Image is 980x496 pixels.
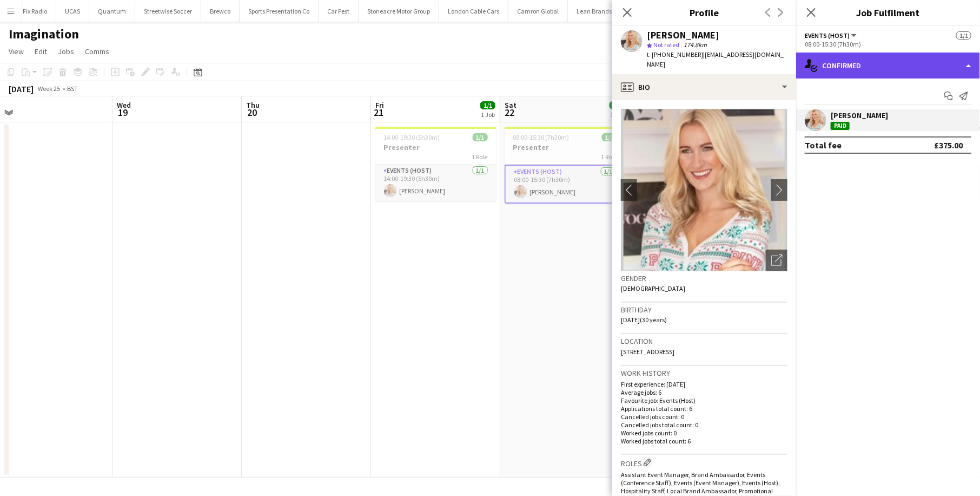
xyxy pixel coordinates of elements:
[58,47,74,56] span: Jobs
[481,110,495,119] div: 1 Job
[439,1,508,22] button: London Cable Cars
[472,153,488,161] span: 1 Role
[473,133,488,141] span: 1/1
[647,50,784,68] span: | [EMAIL_ADDRESS][DOMAIN_NAME]
[612,5,796,19] h3: Profile
[621,396,787,404] p: Favourite job: Events (Host)
[14,1,56,22] button: Fix Radio
[505,100,517,110] span: Sat
[67,84,78,93] div: BST
[35,47,47,56] span: Edit
[681,41,709,49] span: 174.8km
[621,429,787,437] p: Worked jobs count: 0
[9,83,34,94] div: [DATE]
[374,106,384,119] span: 21
[805,31,858,40] button: Events (Host)
[621,109,787,271] img: Crew avatar or photo
[621,368,787,378] h3: Work history
[503,106,517,119] span: 22
[89,1,135,22] button: Quantum
[831,122,850,130] div: Paid
[766,250,787,271] div: Open photos pop-in
[319,1,359,22] button: Car Fest
[621,273,787,283] h3: Gender
[612,74,796,100] div: Bio
[621,413,787,421] p: Cancelled jobs count: 0
[480,101,495,109] span: 1/1
[375,127,496,201] app-job-card: 14:00-19:30 (5h30m)1/1Presenter1 RoleEvents (Host)1/114:00-19:30 (5h30m)[PERSON_NAME]
[831,110,888,120] div: [PERSON_NAME]
[30,44,51,58] a: Edit
[796,53,980,79] div: Confirmed
[568,1,631,22] button: Lean Brands Ltd
[621,437,787,445] p: Worked jobs total count: 6
[610,110,624,119] div: 1 Job
[54,44,78,58] a: Jobs
[81,44,114,58] a: Comms
[601,153,617,161] span: 1 Role
[796,5,980,19] h3: Job Fulfilment
[621,380,787,388] p: First experience: [DATE]
[513,133,570,141] span: 08:00-15:30 (7h30m)
[117,100,131,110] span: Wed
[956,31,971,40] span: 1/1
[135,1,201,22] button: Streetwise Soccer
[115,106,131,119] span: 19
[621,316,667,324] span: [DATE] (30 years)
[201,1,240,22] button: Brewco
[602,133,617,141] span: 1/1
[505,165,626,204] app-card-role: Events (Host)1/108:00-15:30 (7h30m)[PERSON_NAME]
[85,47,109,56] span: Comms
[621,305,787,315] h3: Birthday
[359,1,439,22] button: Stoneacre Motor Group
[805,140,842,151] div: Total fee
[621,421,787,429] p: Cancelled jobs total count: 0
[36,84,63,93] span: Week 25
[4,44,28,58] a: View
[244,106,260,119] span: 20
[805,40,971,48] div: 08:00-15:30 (7h30m)
[505,127,626,204] app-job-card: 08:00-15:30 (7h30m)1/1Presenter1 RoleEvents (Host)1/108:00-15:30 (7h30m)[PERSON_NAME]
[240,1,319,22] button: Sports Presentation Co
[653,41,679,49] span: Not rated
[610,101,625,109] span: 1/1
[384,133,440,141] span: 14:00-19:30 (5h30m)
[375,165,496,201] app-card-role: Events (Host)1/114:00-19:30 (5h30m)[PERSON_NAME]
[621,336,787,346] h3: Location
[621,404,787,413] p: Applications total count: 6
[9,47,24,56] span: View
[9,26,79,42] h1: Imagination
[375,100,384,110] span: Fri
[508,1,568,22] button: Camron Global
[805,31,850,40] span: Events (Host)
[934,140,963,151] div: £375.00
[375,142,496,152] h3: Presenter
[56,1,89,22] button: UCAS
[505,142,626,152] h3: Presenter
[246,100,260,110] span: Thu
[621,284,685,292] span: [DEMOGRAPHIC_DATA]
[621,388,787,396] p: Average jobs: 6
[621,457,787,468] h3: Roles
[647,50,703,58] span: t. [PHONE_NUMBER]
[621,348,674,356] span: [STREET_ADDRESS]
[647,30,719,40] div: [PERSON_NAME]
